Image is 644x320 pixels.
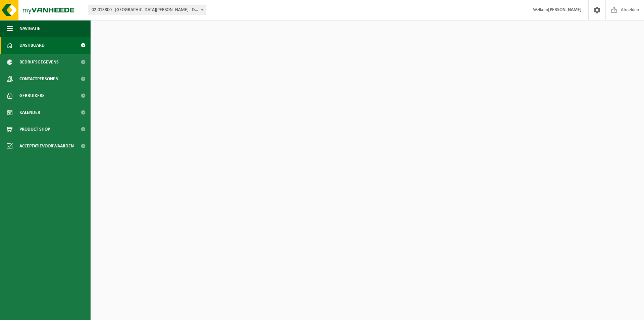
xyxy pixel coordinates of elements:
[19,104,40,121] span: Kalender
[548,7,582,12] strong: [PERSON_NAME]
[19,87,45,104] span: Gebruikers
[19,71,58,87] span: Contactpersonen
[89,5,206,15] span: 02-013800 - BLUE WOODS HOTEL - DEERLIJK
[19,37,45,54] span: Dashboard
[19,121,50,138] span: Product Shop
[19,138,74,154] span: Acceptatievoorwaarden
[19,20,40,37] span: Navigatie
[19,54,59,71] span: Bedrijfsgegevens
[89,5,206,15] span: 02-013800 - BLUE WOODS HOTEL - DEERLIJK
